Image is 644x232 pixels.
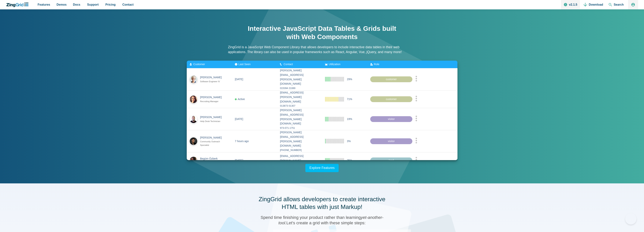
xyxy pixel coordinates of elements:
span: 19% [347,117,352,121]
div: Help Desk Technician [200,120,225,123]
div: [PERSON_NAME][EMAIL_ADDRESS][PERSON_NAME][DOMAIN_NAME] [280,108,319,126]
a: ZingChart Logo. Click to return to the homepage [6,2,30,7]
span: Pricing [105,2,116,7]
div: [PERSON_NAME] [200,135,225,140]
div: [PERSON_NAME] [200,95,225,100]
div: [PHONE_NUMBER] [280,148,319,152]
div: Community Outreach Specialist [200,140,225,147]
a: Explore Features [305,164,339,172]
span: Role [374,63,379,66]
div: 973-071-1751 [280,126,319,130]
div: 013873 01307 [280,104,319,108]
span: Contact [122,2,134,7]
iframe: Toggle Customer Support [625,213,636,224]
div: visitor [370,116,412,122]
div: [DATE] [235,117,243,121]
div: [EMAIL_ADDRESS][PERSON_NAME][DOMAIN_NAME] [280,90,319,104]
div: [EMAIL_ADDRESS][DOMAIN_NAME] [280,154,319,163]
div: [PERSON_NAME] [200,115,225,120]
div: Active [235,97,245,101]
span: Utilization [329,63,340,66]
span: 25% [347,158,352,163]
span: Features [38,2,50,7]
div: customer [370,76,412,82]
h1: Interactive JavaScript Data Tables & Grids built with Web Components [247,24,397,41]
div: Software Engineer IV [200,80,225,83]
span: 71% [347,97,352,101]
div: Begüm Özberk [200,156,225,161]
span: Contact [284,63,293,66]
span: 29% [347,77,352,81]
div: [DATE] [235,77,243,81]
div: [PERSON_NAME] [200,75,225,80]
span: 3% [347,139,351,143]
div: lead [370,157,412,163]
div: 015394 21089 [280,86,319,90]
div: [PERSON_NAME][EMAIL_ADDRESS][PERSON_NAME][DOMAIN_NAME] [280,68,319,86]
div: [PERSON_NAME][EMAIL_ADDRESS][PERSON_NAME][DOMAIN_NAME] [280,130,319,148]
h2: ZingGrid allows developers to create interactive HTML tables with just Markup! [256,195,388,211]
div: visitor [370,138,412,144]
span: Last Seen [238,63,251,66]
span: Demos [57,2,67,7]
div: Recruiting Manager [200,100,225,103]
div: 7 hours ago [235,139,249,143]
span: Docs [73,2,80,7]
p: ZingGrid is a JavaScript Web Component Library that allows developers to include interactive data... [228,45,416,55]
h3: Spend time finishing your product rather than learning Let's create a grid with these simple steps: [256,215,388,226]
span: Support [87,2,99,7]
span: Customer [193,63,205,66]
div: [DATE] [235,158,243,163]
div: customer [370,96,412,102]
